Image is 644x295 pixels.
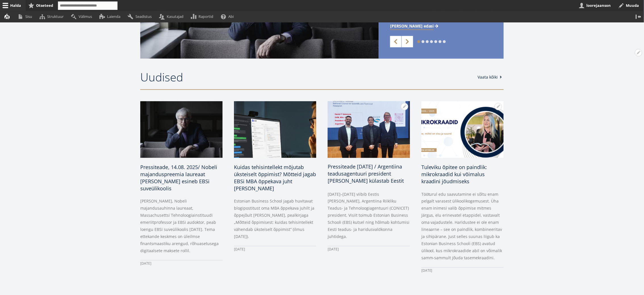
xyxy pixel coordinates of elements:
[234,164,316,192] span: Kuidas tehisintellekt mõjutab üksteiselt õppimist? Mõtteid jagab EBSi MBA õppekava juht [PERSON_N...
[97,11,125,22] a: Laienda
[434,40,437,43] a: 5
[37,11,68,22] a: Struktuur
[234,198,316,240] p: Estonian Business School jagab huvitavat blogipostitust oma MBA õppekava juhilt ja õppejõult [PER...
[189,11,218,22] a: Raportid
[15,11,37,22] a: Sisu
[234,246,316,253] div: [DATE]
[328,163,404,184] span: Pressiteade [DATE] / Argentiina teadusagentuuri president [PERSON_NAME] külastab Eestit
[439,40,442,43] a: 6
[430,40,433,43] a: 4
[326,100,412,159] img: OG: IMAGE Daniel Salamone visit
[495,103,502,110] button: Avatud seaded
[156,11,188,22] a: Kasutajad
[328,246,410,253] div: [DATE]
[140,198,223,254] p: [PERSON_NAME], Nobeli majandusauhinna laureaat, Massachusettsi Tehnoloogiainstituudi emeriitprofe...
[140,260,223,267] div: [DATE]
[402,36,413,47] a: Next
[426,40,429,43] a: 3
[140,70,472,84] h2: Uudised
[125,11,156,22] a: Seadistus
[68,11,97,22] a: Välimus
[234,101,316,158] img: a
[443,40,446,43] a: 7
[390,23,434,29] span: [PERSON_NAME] edasi
[390,36,402,47] a: Previous
[478,74,504,80] a: Vaata kõiki
[421,267,504,274] div: [DATE]
[218,11,239,22] a: Abi
[422,40,425,43] a: 2
[140,164,217,192] span: Pressiteade, 14.08. 2025/ Nobeli majanduspreemia laureaat [PERSON_NAME] esineb EBSi suveülikoolis
[421,101,504,158] img: a
[390,23,440,29] a: [PERSON_NAME] edasi
[417,40,420,43] a: 1
[635,49,642,56] button: Avatud Uudised seaded
[140,101,223,158] img: a
[401,103,408,110] button: Avatud seaded
[421,191,504,262] p: Tööturul edu saavutamine ei sõltu enam pelgalt varasest ülikoolikogemusest. Üha enam inimesi vali...
[633,11,644,22] button: Vertikaalasend
[328,191,410,240] p: [DATE]–[DATE] viibib Eestis [PERSON_NAME], Argentiina Riikliku Teadus- ja Tehnoloogiagentuuri (CO...
[421,164,487,185] span: Tuleviku õpitee on paindlik: mikrokraadid kui võimalus kraadini jõudmiseks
